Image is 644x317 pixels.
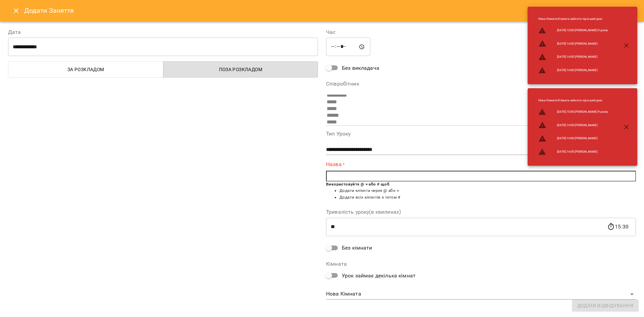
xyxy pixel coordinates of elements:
label: Тип Уроку [326,131,636,137]
li: Нова Кімната : Кімната зайнята під інший урок [533,14,613,24]
li: [DATE] 15:00 [PERSON_NAME] 9 років [533,105,613,119]
span: За розкладом [12,65,159,73]
li: [DATE] 14:00 [PERSON_NAME] [533,132,613,145]
button: Поза розкладом [163,61,318,77]
button: Close [8,3,24,19]
li: [DATE] 14:00 [PERSON_NAME] [533,37,613,50]
b: Використовуйте @ + або # щоб [326,182,389,187]
li: [DATE] 14:00 [PERSON_NAME] [533,50,613,64]
label: Кімната [326,261,636,267]
li: [DATE] 14:00 [PERSON_NAME] [533,118,613,132]
span: Без кімнати [342,244,372,252]
label: Тривалість уроку(в хвилинах) [326,209,636,215]
h6: Додати Заняття [24,5,636,16]
label: Дата [8,30,318,35]
span: Урок займає декілька кімнат [342,272,416,280]
li: Нова Кімната : Кімната зайнята під інший урок [533,96,613,105]
li: Додати всіх клієнтів з тегом # [339,194,636,201]
label: Час [326,30,636,35]
span: Поза розкладом [167,65,314,73]
label: Назва [326,160,636,168]
button: За розкладом [8,61,163,77]
li: [DATE] 15:00 [PERSON_NAME] 9 років [533,24,613,37]
li: Додати клієнта через @ або + [339,188,636,194]
li: [DATE] 14:00 [PERSON_NAME] [533,145,613,159]
label: Співробітник [326,81,636,87]
span: Без викладача [342,64,379,72]
li: [DATE] 14:00 [PERSON_NAME] [533,64,613,77]
div: Нова Кімната [326,289,636,300]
